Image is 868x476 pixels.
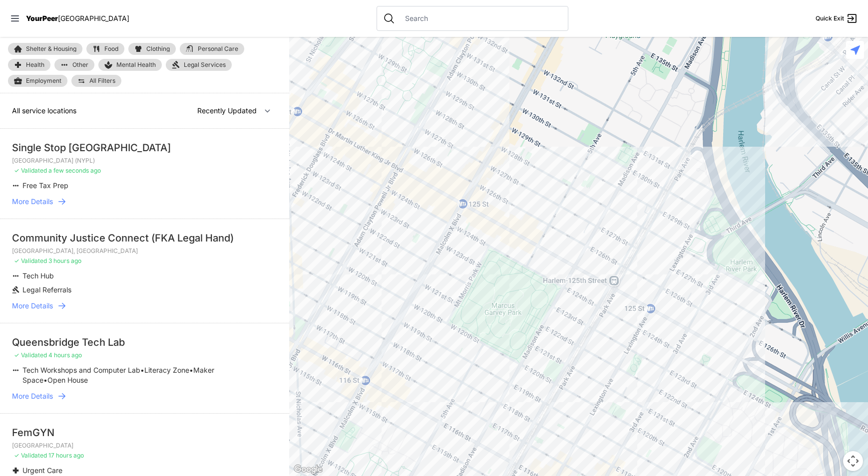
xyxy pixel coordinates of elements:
[12,335,277,349] div: Queensbridge Tech Lab
[144,366,189,374] span: Literacy Zone
[22,466,62,475] span: Urgent Care
[26,15,129,21] a: YourPeer[GEOGRAPHIC_DATA]
[22,366,140,374] span: Tech Workshops and Computer Lab
[12,442,277,450] p: [GEOGRAPHIC_DATA]
[89,78,115,84] span: All Filters
[48,167,101,174] span: a few seconds ago
[816,14,844,22] span: Quick Exit
[399,13,562,23] input: Search
[180,43,244,55] a: Personal Care
[48,452,84,459] span: 17 hours ago
[14,167,47,174] span: ✓ Validated
[8,59,50,71] a: Health
[48,351,82,359] span: 4 hours ago
[12,197,53,207] span: More Details
[26,62,44,68] span: Health
[54,59,94,71] a: Other
[26,14,58,22] span: YourPeer
[22,181,68,190] span: Free Tax Prep
[14,257,47,264] span: ✓ Validated
[198,46,238,52] span: Personal Care
[26,77,61,85] span: Employment
[128,43,176,55] a: Clothing
[47,376,88,384] span: Open House
[71,75,121,87] a: All Filters
[43,376,47,384] span: •
[166,59,232,71] a: Legal Services
[48,257,81,264] span: 3 hours ago
[843,451,863,471] button: Map camera controls
[22,285,71,294] span: Legal Referrals
[12,231,277,245] div: Community Justice Connect (FKA Legal Hand)
[146,46,170,52] span: Clothing
[26,46,76,52] span: Shelter & Housing
[12,391,277,401] a: More Details
[22,271,54,280] span: Tech Hub
[12,301,53,311] span: More Details
[12,141,277,155] div: Single Stop [GEOGRAPHIC_DATA]
[292,463,325,476] a: Open this area in Google Maps (opens a new window)
[189,366,193,374] span: •
[184,61,226,69] span: Legal Services
[8,75,67,87] a: Employment
[12,157,277,165] p: [GEOGRAPHIC_DATA] (NYPL)
[8,43,82,55] a: Shelter & Housing
[12,426,277,440] div: FemGYN
[12,106,76,115] span: All service locations
[116,61,156,69] span: Mental Health
[98,59,162,71] a: Mental Health
[12,247,277,255] p: [GEOGRAPHIC_DATA], [GEOGRAPHIC_DATA]
[14,351,47,359] span: ✓ Validated
[816,12,858,24] a: Quick Exit
[58,14,129,22] span: [GEOGRAPHIC_DATA]
[12,197,277,207] a: More Details
[12,391,53,401] span: More Details
[104,46,118,52] span: Food
[72,62,88,68] span: Other
[292,463,325,476] img: Google
[140,366,144,374] span: •
[86,43,124,55] a: Food
[14,452,47,459] span: ✓ Validated
[12,301,277,311] a: More Details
